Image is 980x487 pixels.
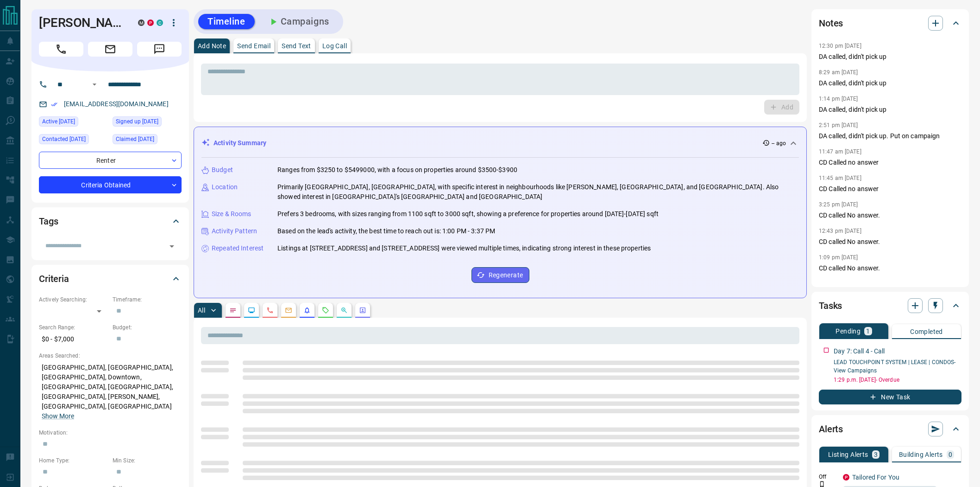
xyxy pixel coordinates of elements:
[39,210,182,232] div: Tags
[828,451,868,458] p: Listing Alerts
[834,346,885,356] p: Day 7: Call 4 - Call
[248,307,255,314] svg: Lead Browsing Activity
[113,295,182,304] p: Timeframe:
[819,422,843,436] h2: Alerts
[819,43,861,49] p: 12:30 pm [DATE]
[471,267,529,283] button: Regenerate
[138,19,144,26] div: mrloft.ca
[277,165,517,175] p: Ranges from $3250 to $5499000, with a focus on properties around $3500-$3900
[116,135,154,144] span: Claimed [DATE]
[39,295,108,304] p: Actively Searching:
[39,456,108,465] p: Home Type:
[874,451,878,458] p: 3
[212,165,233,175] p: Budget
[819,12,961,34] div: Notes
[866,328,870,334] p: 1
[113,456,182,465] p: Min Size:
[39,116,108,129] div: Sat Aug 09 2025
[212,226,257,236] p: Activity Pattern
[266,307,274,314] svg: Calls
[165,240,178,253] button: Open
[39,42,83,57] span: Call
[834,359,956,374] a: LEAD TOUCHPOINT SYSTEM | LEASE | CONDOS- View Campaigns
[39,176,182,193] div: Criteria Obtained
[42,411,74,421] button: Show More
[819,298,842,313] h2: Tasks
[147,19,154,26] div: property.ca
[39,323,108,332] p: Search Range:
[137,42,182,57] span: Message
[322,307,329,314] svg: Requests
[277,226,495,236] p: Based on the lead's activity, the best time to reach out is: 1:00 PM - 3:37 PM
[64,100,169,108] a: [EMAIL_ADDRESS][DOMAIN_NAME]
[852,474,899,481] a: Tailored For You
[834,376,961,384] p: 1:29 p.m. [DATE] - Overdue
[819,263,961,273] p: CD called No answer.
[819,148,861,155] p: 11:47 am [DATE]
[116,117,158,126] span: Signed up [DATE]
[772,139,786,147] p: -- ago
[39,134,108,147] div: Wed Aug 13 2025
[819,131,961,141] p: DA called, didn't pick up. Put on campaign
[819,78,961,88] p: DA called, didn't pick up
[819,158,961,167] p: CD Called no answer
[819,281,858,287] p: 3:30 pm [DATE]
[214,138,266,148] p: Activity Summary
[51,101,57,108] svg: Email Verified
[819,105,961,115] p: DA called, didn't pick up
[836,328,861,334] p: Pending
[39,268,182,290] div: Criteria
[819,473,837,481] p: Off
[39,352,182,360] p: Areas Searched:
[39,214,58,229] h2: Tags
[113,116,182,129] div: Tue Jan 14 2020
[39,152,182,169] div: Renter
[843,474,849,481] div: property.ca
[237,43,270,49] p: Send Email
[212,209,251,219] p: Size & Rooms
[819,418,961,440] div: Alerts
[322,43,347,49] p: Log Call
[198,307,205,314] p: All
[949,451,952,458] p: 0
[819,96,858,102] p: 1:14 pm [DATE]
[157,19,163,26] div: condos.ca
[42,135,86,144] span: Contacted [DATE]
[910,328,943,335] p: Completed
[113,134,182,147] div: Fri Feb 12 2021
[819,254,858,261] p: 1:09 pm [DATE]
[819,175,861,181] p: 11:45 am [DATE]
[201,135,799,152] div: Activity Summary-- ago
[819,16,843,31] h2: Notes
[277,243,651,253] p: Listings at [STREET_ADDRESS] and [STREET_ADDRESS] were viewed multiple times, indicating strong i...
[819,52,961,62] p: DA called, didn't pick up
[359,307,366,314] svg: Agent Actions
[285,307,292,314] svg: Emails
[899,451,943,458] p: Building Alerts
[88,42,132,57] span: Email
[39,429,182,437] p: Motivation:
[42,117,75,126] span: Active [DATE]
[198,14,255,29] button: Timeline
[819,228,861,234] p: 12:43 pm [DATE]
[819,69,858,76] p: 8:29 am [DATE]
[277,209,659,219] p: Prefers 3 bedrooms, with sizes ranging from 1100 sqft to 3000 sqft, showing a preference for prop...
[39,332,108,347] p: $0 - $7,000
[819,201,858,208] p: 3:25 pm [DATE]
[819,122,858,128] p: 2:51 pm [DATE]
[229,307,237,314] svg: Notes
[39,15,124,30] h1: [PERSON_NAME]
[819,184,961,194] p: CD Called no answer
[282,43,311,49] p: Send Text
[89,79,100,90] button: Open
[198,43,226,49] p: Add Note
[819,390,961,404] button: New Task
[303,307,311,314] svg: Listing Alerts
[39,360,182,424] p: [GEOGRAPHIC_DATA], [GEOGRAPHIC_DATA], [GEOGRAPHIC_DATA], Downtown, [GEOGRAPHIC_DATA], [GEOGRAPHIC...
[819,295,961,317] div: Tasks
[212,182,238,192] p: Location
[819,237,961,247] p: CD called No answer.
[340,307,348,314] svg: Opportunities
[819,211,961,220] p: CD called No answer.
[113,323,182,332] p: Budget:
